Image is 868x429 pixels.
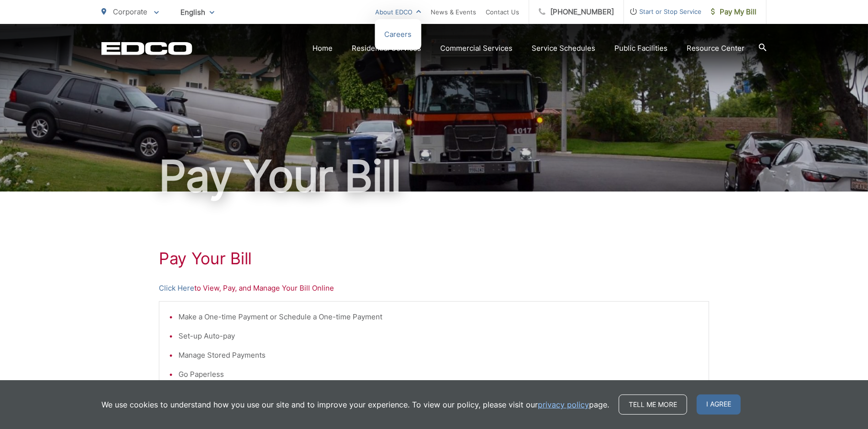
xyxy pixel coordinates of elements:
[431,6,476,18] a: News & Events
[385,29,412,40] a: Careers
[113,7,147,16] span: Corporate
[101,42,192,55] a: EDCD logo. Return to the homepage.
[101,152,767,200] h1: Pay Your Bill
[697,395,741,415] span: I agree
[538,399,589,410] a: privacy policy
[711,6,757,18] span: Pay My Bill
[101,399,609,410] p: We use cookies to understand how you use our site and to improve your experience. To view our pol...
[159,249,709,268] h1: Pay Your Bill
[173,4,222,21] span: English
[159,282,194,294] a: Click Here
[614,43,668,54] a: Public Facilities
[486,6,519,18] a: Contact Us
[178,311,699,323] li: Make a One-time Payment or Schedule a One-time Payment
[178,350,699,361] li: Manage Stored Payments
[178,330,699,342] li: Set-up Auto-pay
[440,43,512,54] a: Commercial Services
[687,43,745,54] a: Resource Center
[532,43,595,54] a: Service Schedules
[178,369,699,380] li: Go Paperless
[352,43,421,54] a: Residential Services
[619,395,687,415] a: Tell me more
[159,282,709,294] p: to View, Pay, and Manage Your Bill Online
[312,43,333,54] a: Home
[375,6,421,18] a: About EDCO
